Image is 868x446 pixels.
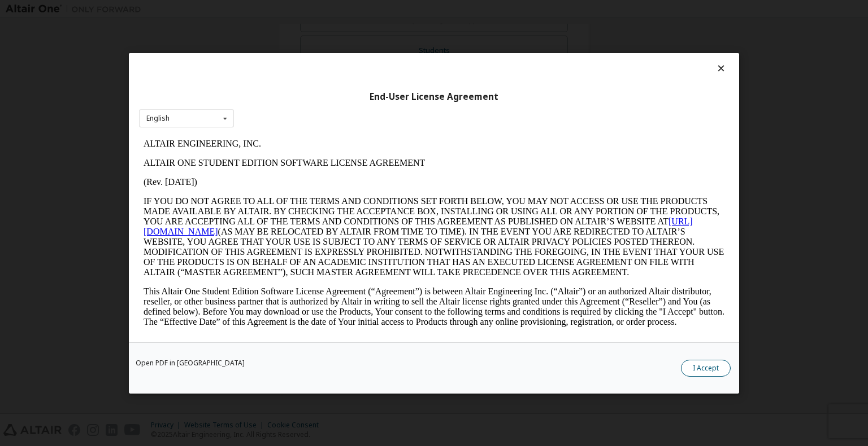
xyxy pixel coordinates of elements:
p: ALTAIR ONE STUDENT EDITION SOFTWARE LICENSE AGREEMENT [5,24,585,34]
div: End-User License Agreement [139,91,729,102]
p: (Rev. [DATE]) [5,43,585,53]
p: This Altair One Student Edition Software License Agreement (“Agreement”) is between Altair Engine... [5,152,585,193]
button: I Accept [681,359,731,376]
p: ALTAIR ENGINEERING, INC. [5,5,585,15]
div: English [146,115,170,122]
a: [URL][DOMAIN_NAME] [5,82,554,102]
p: IF YOU DO NOT AGREE TO ALL OF THE TERMS AND CONDITIONS SET FORTH BELOW, YOU MAY NOT ACCESS OR USE... [5,62,585,143]
a: Open PDF in [GEOGRAPHIC_DATA] [136,359,245,366]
